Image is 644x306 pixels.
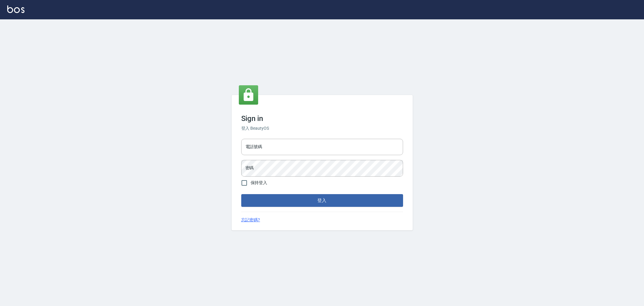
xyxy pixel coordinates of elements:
[241,217,260,223] a: 忘記密碼?
[251,180,268,186] span: 保持登入
[241,194,403,207] button: 登入
[241,114,403,123] h3: Sign in
[241,125,403,132] h6: 登入 BeautyOS
[7,5,24,13] img: Logo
